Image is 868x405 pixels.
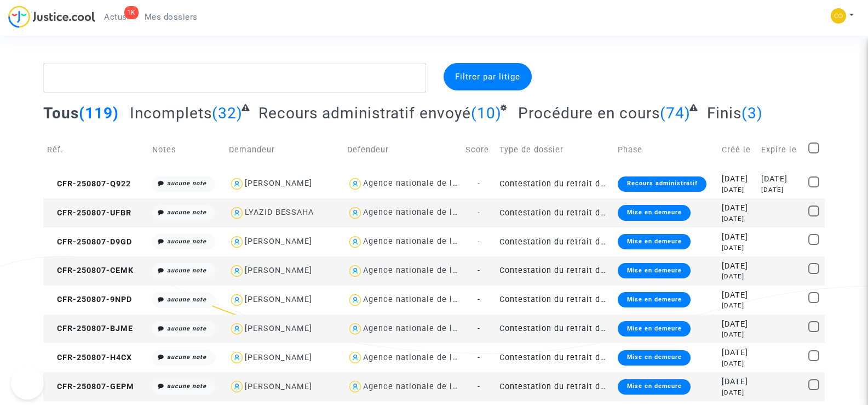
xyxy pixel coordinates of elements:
[148,130,225,169] td: Notes
[722,347,754,359] div: [DATE]
[722,359,754,368] div: [DATE]
[47,179,131,189] span: CFR-250807-Q922
[722,376,754,388] div: [DATE]
[79,104,119,122] span: (119)
[831,8,846,24] img: 84a266a8493598cb3cce1313e02c3431
[478,208,480,218] span: -
[347,321,363,337] img: icon-user.svg
[130,104,212,122] span: Incomplets
[722,173,754,185] div: [DATE]
[347,379,363,395] img: icon-user.svg
[167,267,206,274] i: aucune note
[245,324,312,333] div: [PERSON_NAME]
[229,205,245,221] img: icon-user.svg
[229,321,245,337] img: icon-user.svg
[363,208,484,217] div: Agence nationale de l'habitat
[722,388,754,397] div: [DATE]
[722,318,754,330] div: [DATE]
[43,104,79,122] span: Tous
[478,382,480,391] span: -
[8,5,95,28] img: jc-logo.svg
[496,315,614,344] td: Contestation du retrait de [PERSON_NAME] par l'ANAH (mandataire)
[471,104,502,122] span: (10)
[245,179,312,188] div: [PERSON_NAME]
[618,176,706,192] div: Recours administratif
[722,330,754,339] div: [DATE]
[761,173,800,185] div: [DATE]
[478,237,480,247] span: -
[761,185,800,195] div: [DATE]
[229,292,245,308] img: icon-user.svg
[245,295,312,304] div: [PERSON_NAME]
[722,301,754,310] div: [DATE]
[478,353,480,362] span: -
[229,379,245,395] img: icon-user.svg
[478,179,480,189] span: -
[363,353,484,362] div: Agence nationale de l'habitat
[618,234,690,249] div: Mise en demeure
[496,130,614,169] td: Type de dossier
[225,130,343,169] td: Demandeur
[245,266,312,275] div: [PERSON_NAME]
[718,130,757,169] td: Créé le
[47,237,132,247] span: CFR-250807-D9GD
[43,130,148,169] td: Réf.
[614,130,718,169] td: Phase
[167,296,206,303] i: aucune note
[343,130,462,169] td: Defendeur
[363,179,484,188] div: Agence nationale de l'habitat
[618,379,690,395] div: Mise en demeure
[258,104,471,122] span: Recours administratif envoyé
[212,104,243,122] span: (32)
[618,321,690,336] div: Mise en demeure
[363,295,484,304] div: Agence nationale de l'habitat
[167,325,206,332] i: aucune note
[47,295,132,304] span: CFR-250807-9NPD
[167,238,206,245] i: aucune note
[478,295,480,304] span: -
[722,202,754,214] div: [DATE]
[47,353,132,362] span: CFR-250807-H4CX
[462,130,496,169] td: Score
[363,266,484,275] div: Agence nationale de l'habitat
[167,353,206,361] i: aucune note
[478,324,480,333] span: -
[722,272,754,281] div: [DATE]
[229,350,245,366] img: icon-user.svg
[245,382,312,391] div: [PERSON_NAME]
[618,292,690,307] div: Mise en demeure
[722,231,754,243] div: [DATE]
[618,263,690,278] div: Mise en demeure
[136,9,206,25] a: Mes dossiers
[47,208,131,218] span: CFR-250807-UFBR
[167,180,206,187] i: aucune note
[347,350,363,366] img: icon-user.svg
[229,176,245,192] img: icon-user.svg
[496,198,614,227] td: Contestation du retrait de [PERSON_NAME] par l'ANAH (mandataire)
[722,260,754,272] div: [DATE]
[95,9,136,25] a: 1KActus
[167,383,206,390] i: aucune note
[167,209,206,216] i: aucune note
[496,372,614,401] td: Contestation du retrait de [PERSON_NAME] par l'ANAH (mandataire)
[245,353,312,362] div: [PERSON_NAME]
[363,382,484,391] div: Agence nationale de l'habitat
[363,324,484,333] div: Agence nationale de l'habitat
[722,185,754,195] div: [DATE]
[47,266,134,275] span: CFR-250807-CEMK
[229,263,245,279] img: icon-user.svg
[496,286,614,315] td: Contestation du retrait de [PERSON_NAME] par l'ANAH (mandataire)
[741,104,763,122] span: (3)
[618,350,690,366] div: Mise en demeure
[124,6,139,19] div: 1K
[47,324,133,333] span: CFR-250807-BJME
[229,234,245,250] img: icon-user.svg
[455,72,520,82] span: Filtrer par litige
[496,169,614,198] td: Contestation du retrait de [PERSON_NAME] par l'ANAH (mandataire)
[478,266,480,275] span: -
[347,292,363,308] img: icon-user.svg
[145,12,198,22] span: Mes dossiers
[47,382,134,391] span: CFR-250807-GEPM
[496,256,614,286] td: Contestation du retrait de [PERSON_NAME] par l'ANAH (mandataire)
[347,234,363,250] img: icon-user.svg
